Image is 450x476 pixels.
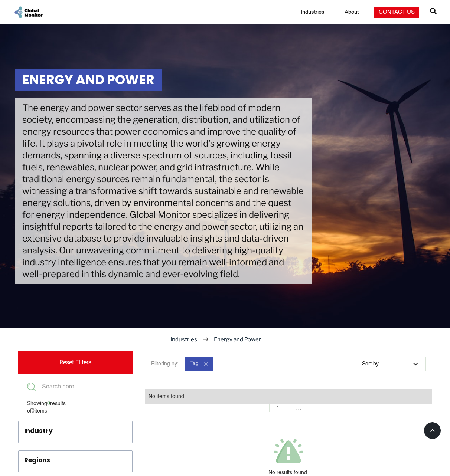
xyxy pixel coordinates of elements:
a:  [430,5,437,20]
div: Showing results of items. [18,400,133,415]
div: Energy and Power [214,336,261,343]
a: 1 [269,404,287,412]
div: ... [290,404,308,412]
input: Search here... [18,380,133,394]
a: Reset Filters [18,351,133,374]
div: Filtering by: [151,360,179,368]
div: No items found. [149,393,428,400]
div: Tag [190,360,199,368]
h1: Energy and Power [15,69,162,91]
a: Regions [19,451,132,472]
img: close icon [202,360,211,368]
a: Industries [296,9,329,16]
span:  [430,6,437,16]
a: Contact Us [374,7,419,18]
div: Regions [24,456,50,465]
div: The energy and power sector serves as the lifeblood of modern society, encompassing the generatio... [15,98,312,284]
a: Industry [19,421,132,442]
div: Sort by [362,360,379,368]
div: Industry [24,426,53,436]
span: 0 [32,408,35,414]
a: About [340,9,363,16]
span: 0 [47,401,50,406]
a: Industries [170,336,197,343]
div: List [145,404,432,412]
